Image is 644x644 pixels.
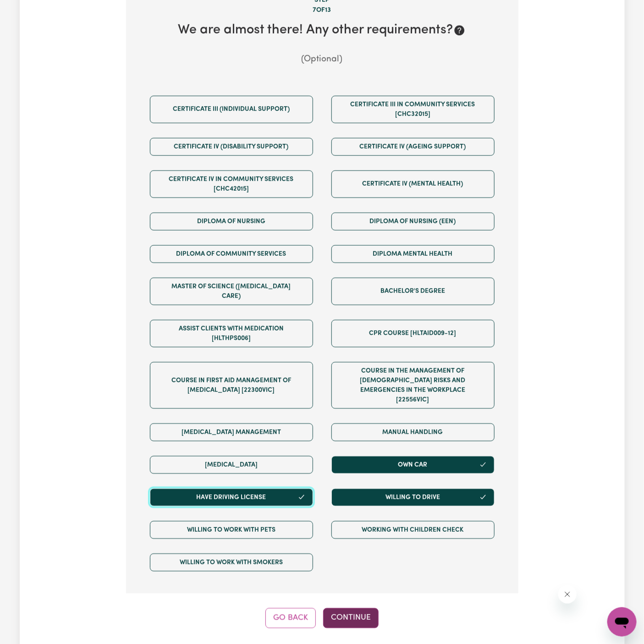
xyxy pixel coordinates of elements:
button: Have driving license [150,489,313,506]
iframe: Button to launch messaging window [607,607,637,637]
iframe: Close message [558,585,577,604]
button: Diploma Mental Health [331,245,495,263]
button: Certificate IV (Mental Health) [331,171,495,198]
button: Certificate III in Community Services [CHC32015] [331,96,495,123]
button: Bachelor's Degree [331,278,495,305]
button: Diploma of Nursing (EEN) [331,213,495,231]
h2: We are almost there! Any other requirements? [141,22,504,39]
button: Working with Children Check [331,521,495,539]
button: Course in the Management of [DEMOGRAPHIC_DATA] Risks and Emergencies in the Workplace [22556VIC] [331,362,495,409]
div: 7 of 13 [141,6,504,16]
button: [MEDICAL_DATA] [150,456,313,474]
button: Willing to drive [331,489,495,506]
button: Course in First Aid Management of [MEDICAL_DATA] [22300VIC] [150,362,313,409]
button: Willing to work with pets [150,521,313,539]
button: Certificate IV in Community Services [CHC42015] [150,171,313,198]
button: Master of Science ([MEDICAL_DATA] Care) [150,278,313,305]
button: Assist clients with medication [HLTHPS006] [150,320,313,347]
button: Manual Handling [331,424,495,441]
button: Certificate IV (Ageing Support) [331,138,495,156]
button: Continue [323,608,379,628]
button: Willing to work with smokers [150,554,313,572]
button: Go Back [265,608,316,628]
button: Diploma of Nursing [150,213,313,231]
span: Need any help? [6,6,55,14]
button: Certificate IV (Disability Support) [150,138,313,156]
button: Certificate III (Individual Support) [150,96,313,123]
button: Diploma of Community Services [150,245,313,263]
button: CPR Course [HLTAID009-12] [331,320,495,347]
button: Own Car [331,456,495,474]
p: (Optional) [141,53,504,66]
button: [MEDICAL_DATA] Management [150,424,313,441]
